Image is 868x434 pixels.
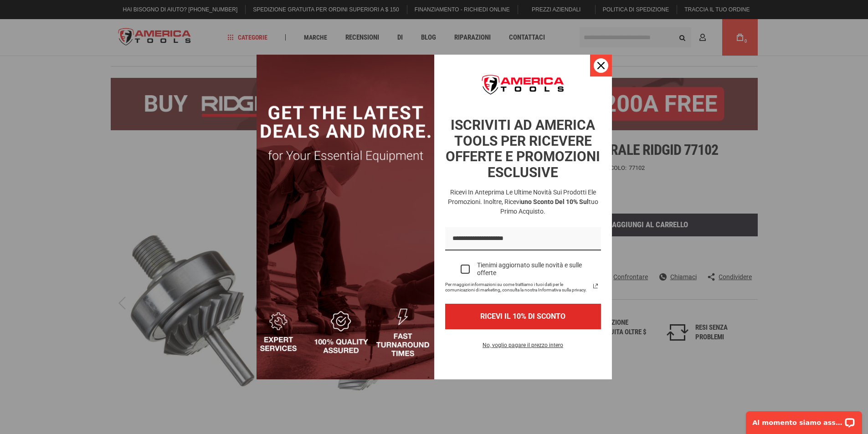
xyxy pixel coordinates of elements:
a: Leggi la nostra Informativa sulla privacy [590,281,601,291]
font: Al momento siamo assenti. Tornate a trovarci più tardi! [13,14,218,21]
font: uno sconto del 10% sul [521,198,589,205]
button: Apri il widget della chat LiveChat [105,12,116,23]
font: No, voglio pagare il prezzo intero [483,342,563,348]
svg: icona di collegamento [590,281,601,291]
input: Campo email [445,227,601,250]
button: Vicino [590,55,612,77]
iframe: Widget di chat LiveChat [740,405,868,434]
font: Per maggiori informazioni su come trattiamo i tuoi dati per le comunicazioni di marketing, consul... [445,282,587,292]
font: Tienimi aggiornato sulle novità e sulle offerte [477,261,582,276]
svg: icona di chiusura [597,62,605,69]
font: Ricevi in ​​anteprima le ultime novità sui prodotti e [450,189,591,196]
button: RICEVI IL 10% DI SCONTO [445,304,601,329]
font: ISCRIVITI AD AMERICA TOOLS PER RICEVERE OFFERTE E PROMOZIONI ESCLUSIVE [446,117,600,180]
font: RICEVI IL 10% DI SCONTO [480,312,565,321]
button: No, voglio pagare il prezzo intero [475,340,570,356]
